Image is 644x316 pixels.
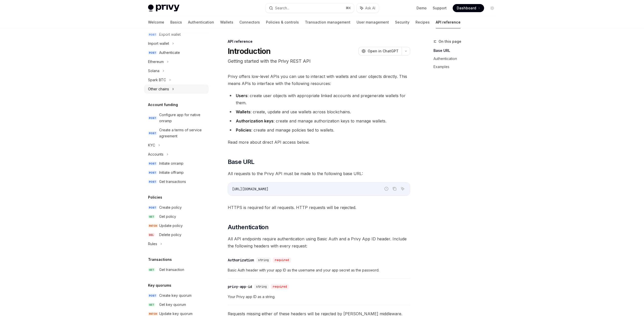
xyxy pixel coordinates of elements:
[236,93,247,98] strong: Users
[148,51,157,55] span: POST
[228,39,410,44] div: API reference
[228,235,410,249] span: All API endpoints require authentication using Basic Auth and a Privy App ID header. Include the ...
[391,185,398,192] button: Copy the contents from the code block
[265,4,354,13] button: Search...⌘K
[148,282,171,288] h5: Key quorums
[453,4,484,12] a: Dashboard
[236,118,274,123] strong: Authorization keys
[383,185,390,192] button: Report incorrect code
[144,265,209,274] a: GETGet transaction
[148,268,155,272] span: GET
[148,77,166,83] div: Spark BTC
[417,6,427,11] a: Demo
[159,232,181,238] div: Delete policy
[228,139,410,146] span: Read more about direct API access below.
[159,127,206,139] div: Create a terms of service agreement
[488,4,496,12] button: Toggle dark mode
[228,158,255,166] span: Base URL
[144,125,209,141] a: POSTCreate a terms of service agreement
[144,168,209,177] a: POSTInitiate offramp
[433,6,447,11] a: Support
[159,179,186,185] div: Get transactions
[239,16,260,28] a: Connectors
[144,291,209,300] a: POSTCreate key quorum
[144,300,209,309] a: GETGet key quorum
[144,177,209,186] a: POSTGet transactions
[346,6,351,10] span: ⌘ K
[144,48,209,57] a: POSTAuthenticate
[148,257,172,263] h5: Transactions
[232,187,268,191] span: [URL][DOMAIN_NAME]
[148,142,155,148] div: KYC
[148,241,157,247] div: Rules
[271,284,289,289] div: required
[148,180,157,184] span: POST
[148,68,159,74] div: Solana
[148,294,157,298] span: POST
[144,203,209,212] a: POSTCreate policy
[159,112,206,124] div: Configure app for native onramp
[148,151,163,157] div: Accounts
[266,16,299,28] a: Policies & controls
[275,5,289,11] div: Search...
[358,47,402,55] button: Open in ChatGPT
[228,92,410,106] li: : create user objects with appropriate linked accounts and pregenerate wallets for them.
[457,6,476,11] span: Dashboard
[159,160,183,166] div: Initiate onramp
[436,16,461,28] a: API reference
[220,16,233,28] a: Wallets
[148,233,155,237] span: DEL
[148,116,157,120] span: POST
[148,16,164,28] a: Welcome
[148,86,169,92] div: Other chains
[148,40,169,47] div: Import wallet
[159,214,176,220] div: Get policy
[433,55,500,63] a: Authentication
[228,284,252,289] div: privy-app-id
[228,258,254,263] div: Authorization
[258,258,269,262] span: string
[148,162,157,165] span: POST
[170,16,182,28] a: Basics
[305,16,350,28] a: Transaction management
[148,312,158,316] span: PATCH
[236,109,251,114] strong: Wallets
[228,204,410,211] span: HTTPS is required for all requests. HTTP requests will be rejected.
[148,194,162,200] h5: Policies
[228,117,410,124] li: : create and manage authorization keys to manage wallets.
[365,6,375,11] span: Ask AI
[159,170,184,176] div: Initiate offramp
[144,212,209,221] a: GETGet policy
[228,294,410,300] span: Your Privy app ID as a string.
[357,16,389,28] a: User management
[228,267,410,273] span: Basic Auth header with your app ID as the username and your app secret as the password.
[159,267,184,273] div: Get transaction
[148,215,155,219] span: GET
[188,16,214,28] a: Authentication
[228,108,410,115] li: : create, update and use wallets across blockchains.
[144,159,209,168] a: POSTInitiate onramp
[148,224,158,228] span: PATCH
[144,230,209,239] a: DELDelete policy
[228,223,269,231] span: Authentication
[148,59,164,65] div: Ethereum
[416,16,430,28] a: Recipes
[148,171,157,175] span: POST
[357,4,379,13] button: Ask AI
[273,258,291,263] div: required
[433,63,500,71] a: Examples
[433,47,500,55] a: Base URL
[159,292,192,299] div: Create key quorum
[148,206,157,209] span: POST
[399,185,406,192] button: Ask AI
[144,110,209,125] a: POSTConfigure app for native onramp
[439,38,461,45] span: On this page
[144,221,209,230] a: PATCHUpdate policy
[159,204,182,210] div: Create policy
[148,303,155,307] span: GET
[228,73,410,87] span: Privy offers low-level APIs you can use to interact with wallets and user objects directly. This ...
[368,49,399,54] span: Open in ChatGPT
[256,285,267,289] span: string
[228,47,271,56] h1: Introduction
[148,5,179,12] img: light logo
